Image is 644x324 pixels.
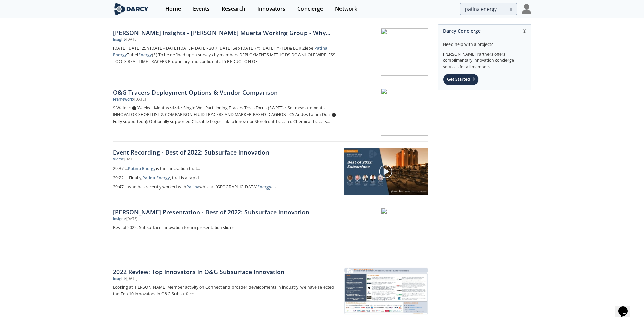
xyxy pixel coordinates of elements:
[113,174,339,183] a: 29:22-... Finally,Patina Energy, that is a rapid...
[125,276,137,282] div: • [DATE]
[443,37,526,48] div: Need help with a project?
[379,164,393,179] img: play-chapters-gray.svg
[113,37,125,42] div: Insight
[443,74,479,85] div: Get Started
[113,261,428,321] a: 2022 Review: Top Innovators in O&G Subsurface Innovation Insight •[DATE] Looking at [PERSON_NAME]...
[186,184,199,190] strong: Patina
[113,3,150,15] img: logo-wide.svg
[335,6,357,12] div: Network
[142,166,156,172] strong: Energy
[193,6,210,12] div: Events
[125,216,137,222] div: • [DATE]
[113,88,338,97] div: O&G Tracers Deployment Options & Vendor Comparison
[113,105,338,125] p: 9 Water ↑ ⬤ Weeks – Months $$$$ • Single Well Partitioning Tracers Tests Focus (SWPTT) • Sor meas...
[113,216,125,222] div: Insight
[297,6,323,12] div: Concierge
[443,48,526,70] div: [PERSON_NAME] Partners offers complimentary innovation concierge services for all members.
[138,52,152,58] strong: Energy
[113,45,338,65] p: [DATE] [DATE] 25h [DATE]-[DATE] [DATE]-[DATE]- 30 7 [DATE] Sep [DATE] (*) [DATE] (*) FDI & EOR Zi...
[165,6,181,12] div: Home
[222,6,245,12] div: Research
[133,97,146,102] div: • [DATE]
[113,183,339,192] a: 29:47-...who has recently worked withPatinawhile at [GEOGRAPHIC_DATA]Energyas...
[142,175,155,181] strong: Patina
[128,166,141,172] strong: Patina
[113,148,339,157] a: Event Recording - Best of 2022: Subsurface Innovation
[113,52,127,58] strong: Energy
[522,4,531,14] img: Profile
[113,201,428,261] a: [PERSON_NAME] Presentation - Best of 2022: Subsurface Innovation Insight •[DATE] Best of 2022: Su...
[113,22,428,82] a: [PERSON_NAME] Insights - [PERSON_NAME] Muerta Working Group - Why Join & Roadmap Insight •[DATE] ...
[443,25,526,37] div: Darcy Concierge
[113,276,125,282] div: Insight
[460,3,517,15] input: Advanced Search
[113,267,338,276] div: 2022 Review: Top Innovators in O&G Subsurface Innovation
[113,28,338,37] div: [PERSON_NAME] Insights - [PERSON_NAME] Muerta Working Group - Why Join & Roadmap
[156,175,170,181] strong: Energy
[523,29,527,33] img: information.svg
[113,164,339,174] a: 29:37-...Patina Energyis the innovation that...
[314,45,327,51] strong: Patina
[125,37,137,42] div: • [DATE]
[257,6,286,12] div: Innovators
[615,297,637,317] iframe: chat widget
[113,97,133,102] div: Framework
[113,208,338,216] div: [PERSON_NAME] Presentation - Best of 2022: Subsurface Innovation
[113,157,123,162] div: Video
[257,184,271,190] strong: Energy
[123,157,135,162] div: • [DATE]
[113,82,428,142] a: O&G Tracers Deployment Options & Vendor Comparison Framework •[DATE] 9 Water ↑ ⬤ Weeks – Months $...
[113,224,338,231] p: Best of 2022: Subsurface Innovation forum presentation slides.
[113,284,338,298] p: Looking at [PERSON_NAME] Member activity on Connect and broader developments in industry, we have...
